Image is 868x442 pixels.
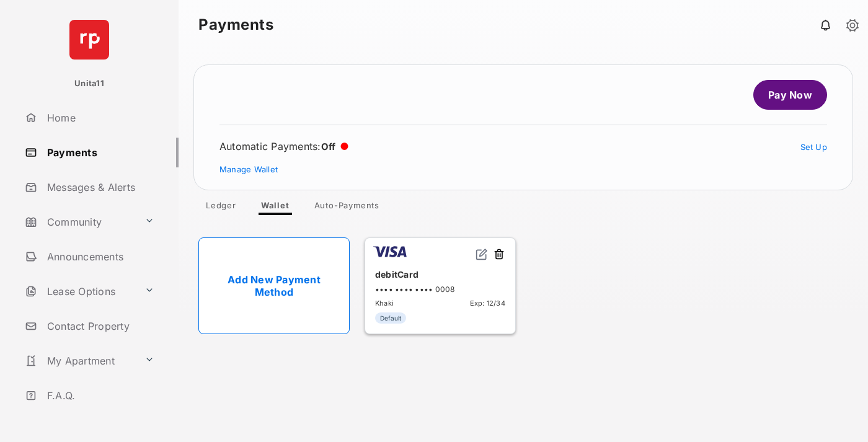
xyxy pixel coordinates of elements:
a: Home [20,103,179,133]
span: Off [321,141,336,152]
span: Exp: 12/34 [470,299,505,307]
a: Lease Options [20,276,139,306]
a: Community [20,207,139,237]
strong: Payments [198,17,273,32]
div: Automatic Payments : [219,140,348,152]
img: svg+xml;base64,PHN2ZyB4bWxucz0iaHR0cDovL3d3dy53My5vcmcvMjAwMC9zdmciIHdpZHRoPSI2NCIgaGVpZ2h0PSI2NC... [69,20,109,60]
div: •••• •••• •••• 0008 [375,285,505,294]
a: Wallet [251,200,299,215]
a: Manage Wallet [219,164,278,174]
a: Messages & Alerts [20,172,179,202]
a: Auto-Payments [304,200,389,215]
a: Ledger [196,200,246,215]
div: debitCard [375,264,505,285]
a: F.A.Q. [20,381,179,410]
a: Announcements [20,242,179,272]
a: Add New Payment Method [198,237,350,334]
p: Unita11 [74,77,104,90]
a: Set Up [800,142,828,152]
img: svg+xml;base64,PHN2ZyB2aWV3Qm94PSIwIDAgMjQgMjQiIHdpZHRoPSIxNiIgaGVpZ2h0PSIxNiIgZmlsbD0ibm9uZSIgeG... [476,248,488,260]
a: My Apartment [20,346,139,376]
span: Khaki [375,299,394,307]
a: Payments [20,138,179,167]
a: Contact Property [20,311,179,341]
